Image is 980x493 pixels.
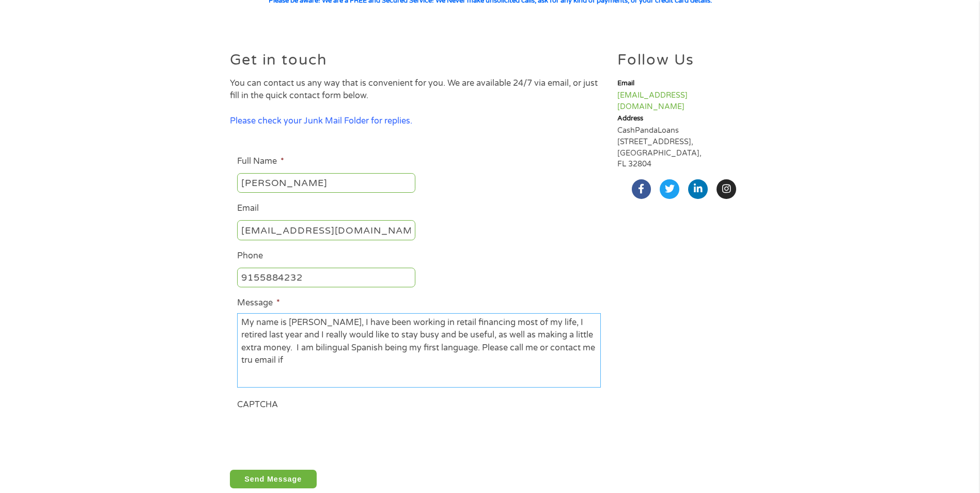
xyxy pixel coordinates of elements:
label: Phone [237,251,263,261]
span: Please check your Junk Mail Folder for replies. [230,116,412,126]
h2: Get in touch [230,53,609,68]
p: CashPandaLoans [STREET_ADDRESS], [GEOGRAPHIC_DATA], FL 32804 [617,125,750,170]
label: Full Name [237,156,284,167]
a: [EMAIL_ADDRESS][DOMAIN_NAME] [617,91,688,111]
input: Send Message [230,470,317,488]
iframe: reCAPTCHA [237,415,393,455]
p: You can contact us any way that is convenient for you. We are available 24/7 via email, or just f... [230,77,609,102]
label: CAPTCHA [237,399,278,410]
h6: Email [617,79,750,88]
label: Message [237,298,280,309]
h2: Follow Us [617,53,750,68]
label: Email [237,203,259,214]
h6: Address [617,114,750,123]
